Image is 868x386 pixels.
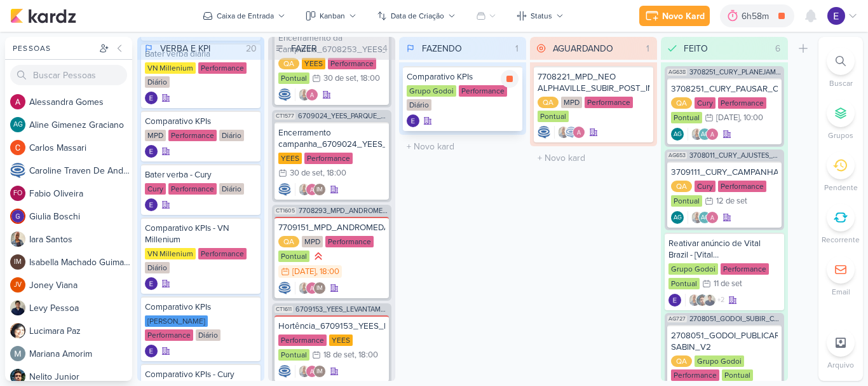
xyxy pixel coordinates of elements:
[198,248,247,259] div: Performance
[667,315,687,322] span: AG727
[278,88,291,101] img: Caroline Traven De Andrade
[298,365,311,378] img: Iara Santos
[698,128,711,141] div: Aline Gimenez Graciano
[10,209,25,224] img: Giulia Boschi
[701,132,709,138] p: AG
[306,183,318,196] img: Alessandra Gomes
[278,365,291,378] img: Caroline Traven De Andrade
[29,118,132,132] div: A l i n e G i m e n e z G r a c i a n o
[695,355,744,367] div: Grupo Godoi
[29,95,132,109] div: A l e s s a n d r a G o m e s
[306,282,318,294] img: Alessandra Gomes
[10,94,25,109] img: Alessandra Gomes
[145,198,158,211] img: Eduardo Quaresma
[668,278,700,289] div: Pontual
[145,183,166,195] div: Cury
[510,42,524,55] div: 1
[10,323,25,338] img: Lucimara Paz
[275,207,296,214] span: CT1605
[145,248,196,259] div: VN Millenium
[278,282,291,294] div: Criador(a): Caroline Traven De Andrade
[196,329,220,341] div: Diário
[532,149,654,167] input: + Novo kard
[561,97,582,108] div: MPD
[278,58,299,69] div: QA
[671,330,778,353] div: 2708051_GODOI_PUBLICAR_ANUNCIO_ATUALIZADO_AB SABIN_V2
[641,42,654,55] div: 1
[323,169,346,177] div: , 18:00
[29,233,132,246] div: I a r a S a n t o s
[145,145,158,158] div: Criador(a): Eduardo Quaresma
[688,294,701,307] img: Iara Santos
[145,116,257,127] div: Comparativo KPIs
[145,198,158,211] div: Criador(a): Eduardo Quaresma
[219,130,244,141] div: Diário
[10,254,25,270] div: Isabella Machado Guimarães
[278,222,385,233] div: 7709151_MPD_ANDROMEDA_FESTIVAL_PAUSAR_CAMPANHA_PRINCIPAIS_MÉTRICAS
[557,126,570,139] img: Iara Santos
[168,130,217,141] div: Performance
[827,359,854,371] p: Arquivo
[407,114,419,127] div: Criador(a): Eduardo Quaresma
[29,279,132,292] div: J o n e y V i a n a
[145,169,257,181] div: Bater verba - Cury
[721,263,769,275] div: Performance
[241,42,262,55] div: 20
[14,282,22,289] p: JV
[306,88,318,101] img: Alessandra Gomes
[718,97,766,109] div: Performance
[298,282,311,294] img: Iara Santos
[278,236,299,247] div: QA
[313,183,326,196] div: Isabella Machado Guimarães
[302,58,325,69] div: YEES
[302,236,323,247] div: MPD
[377,42,393,55] div: 4
[219,183,244,195] div: Diário
[671,97,692,109] div: QA
[306,365,318,378] img: Alessandra Gomes
[312,250,325,263] div: Prioridade Alta
[325,236,374,247] div: Performance
[691,128,703,141] img: Iara Santos
[671,112,702,123] div: Pontual
[295,306,389,313] span: 6709153_YEES_LEVANTAMENTO_DE_CRIATIVOS_ATIVOS
[689,69,782,76] span: 3708251_CURY_PLANEJAMENTO_DIA"C"_SP
[407,71,519,83] div: Comparativo KPIs
[668,238,780,261] div: Reativar anúncio de Vital Brazil - [Vital Brazil][Colegio Vital Brazil][Animada][08.08.2025]
[722,369,753,381] div: Pontual
[275,306,293,313] span: CT1611
[145,62,196,74] div: VN Millenium
[316,369,323,375] p: IM
[585,97,633,108] div: Performance
[145,329,193,341] div: Performance
[671,355,692,367] div: QA
[29,370,132,383] div: N e l i t o J u n i o r
[145,315,208,327] div: [PERSON_NAME]
[501,70,519,88] div: Parar relógio
[145,277,158,290] div: Criador(a): Eduardo Quaresma
[145,92,158,104] div: Criador(a): Eduardo Quaresma
[740,114,763,122] div: , 10:00
[29,301,132,315] div: L e v y P e s s o a
[742,10,773,23] div: 6h58m
[304,153,353,164] div: Performance
[716,114,740,122] div: [DATE]
[674,132,682,138] p: AG
[145,369,257,380] div: Comparativo KPIs - Cury
[668,294,681,307] div: Criador(a): Eduardo Quaresma
[278,72,309,84] div: Pontual
[355,351,378,359] div: , 18:00
[275,113,295,120] span: CT1577
[10,140,25,155] img: Carlos Massari
[671,83,778,95] div: 3708251_CURY_PAUSAR_CAMPANHA_DIA"C"_META
[278,183,291,196] img: Caroline Traven De Andrade
[278,321,385,332] div: Hortência_6709153_YEES_LEVANTAMENTO_DE_CRIATIVOS_ATIVOS
[822,234,860,245] p: Recorrente
[691,211,703,224] img: Iara Santos
[671,167,778,178] div: 3709111_CURY_CAMPANHA_DE_CONTRATAÇÃO_RJ_V3
[29,210,132,223] div: G i u l i a B o s c h i
[695,97,715,109] div: Cury
[356,74,380,83] div: , 18:00
[716,197,747,205] div: 12 de set
[323,351,355,359] div: 18 de set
